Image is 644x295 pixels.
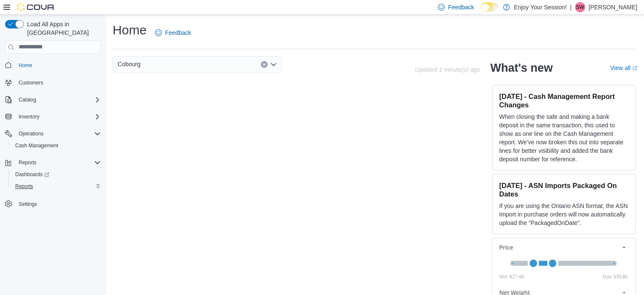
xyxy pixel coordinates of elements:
span: Customers [15,77,101,88]
span: Operations [15,129,101,139]
span: Catalog [15,95,101,105]
p: | [570,2,572,12]
h3: [DATE] - ASN Imports Packaged On Dates [499,181,628,198]
h2: What's new [490,61,553,75]
span: SW [576,2,584,12]
span: Load All Apps in [GEOGRAPHIC_DATA] [24,20,101,37]
a: View allExternal link [610,65,637,71]
span: Home [15,60,101,70]
button: Catalog [15,95,39,105]
input: Dark Mode [481,3,499,11]
a: Customers [15,78,47,88]
svg: External link [632,66,637,71]
button: Inventory [2,111,104,123]
span: Reports [19,159,36,166]
p: [PERSON_NAME] [589,2,637,12]
div: Sarah Wilson [575,2,585,12]
a: Reports [12,181,36,191]
a: Feedback [152,24,194,41]
a: Cash Management [12,140,61,151]
button: Operations [2,128,104,140]
button: Reports [2,157,104,169]
button: Clear input [261,61,268,68]
button: Open list of options [270,61,277,68]
span: Dark Mode [481,11,481,12]
img: Cova [17,3,55,11]
span: Inventory [15,112,101,122]
button: Cash Management [8,140,104,152]
button: Customers [2,76,104,89]
span: Feedback [165,28,191,37]
span: Operations [19,130,44,137]
p: Enjoy Your Session! [514,2,567,12]
span: Dashboards [15,171,49,178]
span: Reports [15,183,33,190]
span: Home [19,62,32,69]
button: Reports [8,180,104,192]
button: Home [2,59,104,71]
span: Cash Management [15,142,58,149]
span: Reports [12,181,101,191]
h1: Home [113,22,146,39]
span: Inventory [19,113,39,120]
span: Catalog [19,96,36,103]
a: Dashboards [12,169,53,180]
span: Dashboards [12,169,101,180]
a: Settings [15,199,40,209]
button: Catalog [2,94,104,106]
span: Customers [19,79,43,86]
span: Settings [15,198,101,209]
p: If you are using the Ontario ASN format, the ASN Import in purchase orders will now automatically... [499,202,628,227]
a: Home [15,60,36,70]
button: Operations [15,129,47,139]
span: Reports [15,157,101,168]
h3: [DATE] - Cash Management Report Changes [499,92,628,109]
button: Reports [15,157,40,168]
button: Inventory [15,112,43,122]
span: Cobourg [118,59,141,69]
p: Updated 1 minute(s) ago [415,66,480,73]
p: When closing the safe and making a bank deposit in the same transaction, this used to show as one... [499,112,628,163]
a: Dashboards [8,169,104,180]
nav: Complex example [5,56,101,232]
span: Settings [19,201,37,208]
span: Cash Management [12,140,101,151]
button: Settings [2,197,104,210]
span: Feedback [448,3,474,11]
